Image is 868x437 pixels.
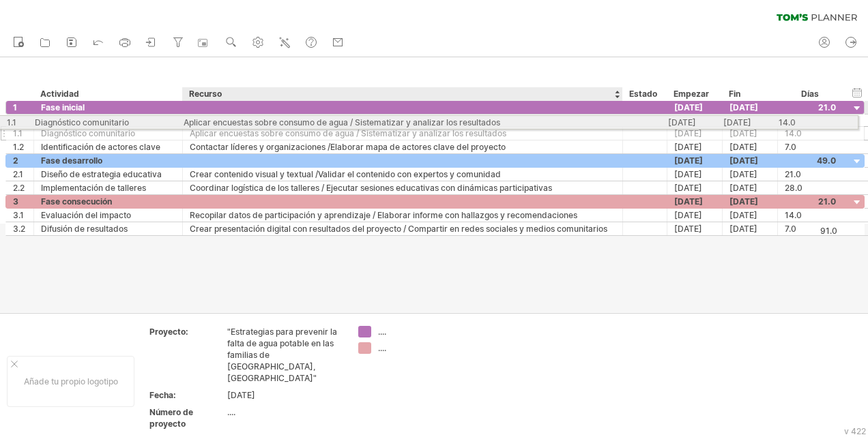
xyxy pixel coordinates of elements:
div: [DATE] [667,127,723,140]
div: Proyecto: [149,326,225,337]
div: Diagnóstico comunitario [41,127,175,140]
div: 2.2 [13,181,33,194]
div: 1.1 [13,127,33,140]
div: 21.0 [785,168,836,181]
div: [DATE] [667,140,723,153]
div: Identificación de actores clave [41,140,175,153]
div: Fase consecución [41,195,175,208]
div: .... [227,406,342,418]
div: 3.2 [13,222,33,235]
div: Fin [729,87,770,101]
font: Añade tu propio logotipo [24,376,118,387]
div: v 422 [844,426,866,436]
div: .... [378,342,452,354]
div: [DATE] [723,209,778,222]
div: .... [378,326,452,337]
div: [DATE] [667,195,723,208]
div: 1 [13,101,33,114]
div: Recurso [189,87,615,101]
div: Aplicar encuestas sobre consumo de agua / Sistematizar y analizar los resultados [190,127,616,140]
div: "Estrategias para prevenir la falta de agua potable en las familias de [GEOGRAPHIC_DATA], [GEOGRA... [227,326,342,384]
div: Evaluación del impacto [41,209,175,222]
div: 7.0 [785,140,836,153]
div: [DATE] [667,181,723,194]
div: Fecha: [149,389,225,401]
div: [DATE] [723,140,778,153]
div: [DATE] [667,154,723,167]
div: 7.0 [785,222,836,235]
div: Difusión de resultados [41,222,175,235]
div: Estado [629,87,659,101]
div: 3.1 [13,209,33,222]
div: Crear contenido visual y textual /Validar el contenido con expertos y comunidad [190,168,616,181]
div: [DATE] [723,127,778,140]
div: [DATE] [667,168,723,181]
div: Fase inicial [41,101,175,114]
div: [DATE] [723,168,778,181]
div: [DATE] [723,101,778,114]
div: Días [777,87,842,101]
div: 2 [13,154,33,167]
div: [DATE] [723,195,778,208]
div: Crear presentación digital con resultados del proyecto / Compartir en redes sociales y medios com... [190,222,616,235]
div: [DATE] [227,389,342,401]
div: Diseño de estrategia educativa [41,168,175,181]
div: Número de proyecto [149,406,225,430]
div: [DATE] [667,222,723,235]
div: Empezar [674,87,714,101]
div: 91.0 [779,226,837,236]
div: Recopilar datos de participación y aprendizaje / Elaborar informe con hallazgos y recomendaciones [190,209,616,222]
div: Coordinar logística de los talleres / Ejecutar sesiones educativas con dinámicas participativas [190,181,616,194]
div: Fase desarrollo [41,154,175,167]
div: Contactar líderes y organizaciones /Elaborar mapa de actores clave del proyecto [190,140,616,153]
div: Actividad [40,87,175,101]
div: 2.1 [13,168,33,181]
div: 14.0 [785,127,836,140]
div: 28.0 [785,181,836,194]
div: 3 [13,195,33,208]
div: [DATE] [723,181,778,194]
div: [DATE] [667,101,723,114]
div: 1.2 [13,140,33,153]
div: [DATE] [723,154,778,167]
div: [DATE] [667,209,723,222]
div: Implementación de talleres [41,181,175,194]
div: [DATE] [723,222,778,235]
div: 14.0 [785,209,836,222]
